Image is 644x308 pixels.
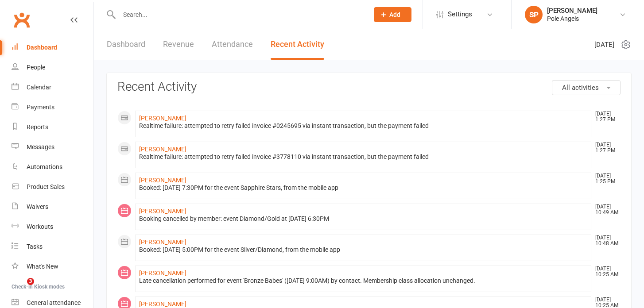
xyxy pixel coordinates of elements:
a: [PERSON_NAME] [139,239,186,246]
a: Attendance [212,29,253,60]
a: Reports [12,117,93,137]
div: Booked: [DATE] 7:30PM for the event Sapphire Stars, from the mobile app [139,184,587,192]
div: Reports [27,123,48,131]
div: Pole Angels [547,15,597,23]
div: Product Sales [27,183,65,190]
span: Settings [448,4,472,24]
a: Dashboard [107,29,145,60]
div: Realtime failure: attempted to retry failed invoice #0245695 via instant transaction, but the pay... [139,122,587,130]
div: Booked: [DATE] 5:00PM for the event Silver/Diamond, from the mobile app [139,246,587,254]
span: [DATE] [594,39,614,50]
a: Calendar [12,77,93,97]
div: Automations [27,163,62,170]
iframe: Intercom live chat [9,278,30,299]
a: Automations [12,157,93,177]
div: [PERSON_NAME] [547,7,597,15]
h3: Recent Activity [117,80,621,94]
button: Add [374,7,411,22]
a: [PERSON_NAME] [139,146,186,153]
div: People [27,64,45,71]
a: Workouts [12,217,93,237]
a: [PERSON_NAME] [139,269,186,277]
a: What's New [12,257,93,277]
div: Waivers [27,203,48,210]
div: SP [525,6,543,23]
div: General attendance [27,299,81,306]
span: 3 [27,278,34,285]
span: Add [389,11,400,18]
a: Product Sales [12,177,93,197]
a: Recent Activity [271,29,324,60]
time: [DATE] 10:25 AM [591,266,620,277]
div: Realtime failure: attempted to retry failed invoice #3778110 via instant transaction, but the pay... [139,153,587,161]
a: Waivers [12,197,93,217]
time: [DATE] 10:49 AM [591,204,620,216]
time: [DATE] 10:48 AM [591,235,620,246]
a: Revenue [163,29,194,60]
a: [PERSON_NAME] [139,115,186,122]
div: Payments [27,104,54,111]
a: Dashboard [12,38,93,58]
a: [PERSON_NAME] [139,208,186,215]
a: People [12,58,93,77]
a: [PERSON_NAME] [139,177,186,184]
div: Workouts [27,223,53,230]
div: Tasks [27,243,43,250]
input: Search... [116,8,362,21]
button: All activities [552,80,621,95]
div: Dashboard [27,44,57,51]
time: [DATE] 1:27 PM [591,142,620,154]
time: [DATE] 1:27 PM [591,111,620,123]
div: Messages [27,143,54,150]
a: Tasks [12,237,93,257]
div: Late cancellation performed for event 'Bronze Babes' ([DATE] 9:00AM) by contact. Membership class... [139,277,587,285]
a: Payments [12,97,93,117]
span: All activities [562,84,599,92]
div: Booking cancelled by member: event Diamond/Gold at [DATE] 6:30PM [139,215,587,223]
div: What's New [27,263,58,270]
div: Calendar [27,84,51,91]
time: [DATE] 1:25 PM [591,173,620,185]
a: Clubworx [11,9,33,31]
a: [PERSON_NAME] [139,300,186,308]
a: Messages [12,137,93,157]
